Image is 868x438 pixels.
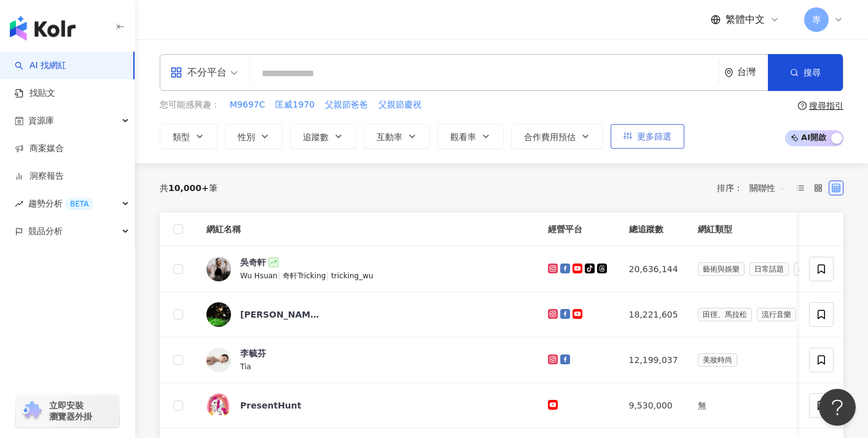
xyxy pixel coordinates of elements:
[160,183,217,193] div: 共 筆
[794,262,840,276] span: 教育與學習
[206,302,231,327] img: KOL Avatar
[698,308,752,321] span: 田徑、馬拉松
[737,67,768,77] div: 台灣
[240,362,251,371] span: Tia
[197,213,538,246] th: 網紅名稱
[749,262,789,276] span: 日常話題
[637,131,671,141] span: 更多篩選
[10,16,76,41] img: logo
[160,99,220,111] span: 您可能感興趣：
[278,270,283,280] span: |
[28,217,63,245] span: 競品分析
[324,98,369,112] button: 父親節爸爸
[283,272,326,280] span: 奇軒Tricking
[206,393,528,418] a: KOL AvatarPresentHunt
[698,262,745,276] span: 藝術與娛樂
[28,190,93,217] span: 趨勢分析
[160,124,217,149] button: 類型
[168,183,209,193] span: 10,000+
[798,101,807,110] span: question-circle
[538,213,619,246] th: 經營平台
[450,132,476,142] span: 觀看率
[524,132,576,142] span: 合作費用預估
[15,200,23,208] span: rise
[812,13,821,26] span: 專
[16,394,119,428] a: chrome extension立即安裝 瀏覽器外掛
[725,13,765,26] span: 繁體中文
[229,98,265,112] button: M9697C
[611,124,684,149] button: 更多篩選
[28,107,54,135] span: 資源庫
[303,132,329,142] span: 追蹤數
[364,124,430,149] button: 互動率
[724,68,733,77] span: environment
[238,132,255,142] span: 性別
[437,124,504,149] button: 觀看率
[15,143,64,155] a: 商案媒合
[325,99,368,111] span: 父親節爸爸
[809,101,843,111] div: 搜尋指引
[173,132,190,142] span: 類型
[275,98,315,112] button: 匡威1970
[757,308,796,321] span: 流行音樂
[768,54,843,91] button: 搜尋
[326,270,331,280] span: |
[378,99,421,111] span: 父親節慶祝
[619,337,688,383] td: 12,199,037
[619,383,688,428] td: 9,530,000
[377,132,402,142] span: 互動率
[15,170,64,182] a: 洞察報告
[206,302,528,327] a: KOL Avatar[PERSON_NAME] [PERSON_NAME]
[206,256,528,282] a: KOL Avatar吳奇軒Wu Hsuan|奇軒Tricking|tricking_wu
[170,63,227,82] div: 不分平台
[206,347,528,373] a: KOL Avatar李毓芬Tia
[65,198,93,210] div: BETA
[619,292,688,337] td: 18,221,605
[15,87,55,100] a: 找貼文
[206,348,231,372] img: KOL Avatar
[619,246,688,292] td: 20,636,144
[20,401,44,421] img: chrome extension
[619,213,688,246] th: 總追蹤數
[749,178,786,198] span: 關聯性
[206,257,231,281] img: KOL Avatar
[275,99,315,111] span: 匡威1970
[378,98,422,112] button: 父親節慶祝
[240,256,266,268] div: 吳奇軒
[15,60,66,72] a: searchAI 找網紅
[230,99,265,111] span: M9697C
[240,347,266,359] div: 李毓芬
[225,124,283,149] button: 性別
[331,272,373,280] span: tricking_wu
[240,399,302,412] div: PresentHunt
[511,124,603,149] button: 合作費用預估
[170,66,182,79] span: appstore
[240,308,320,321] div: [PERSON_NAME] [PERSON_NAME]
[819,389,856,426] iframe: Help Scout Beacon - Open
[290,124,356,149] button: 追蹤數
[49,400,92,422] span: 立即安裝 瀏覽器外掛
[698,353,737,367] span: 美妝時尚
[717,178,793,198] div: 排序：
[206,393,231,418] img: KOL Avatar
[803,68,821,77] span: 搜尋
[240,272,278,280] span: Wu Hsuan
